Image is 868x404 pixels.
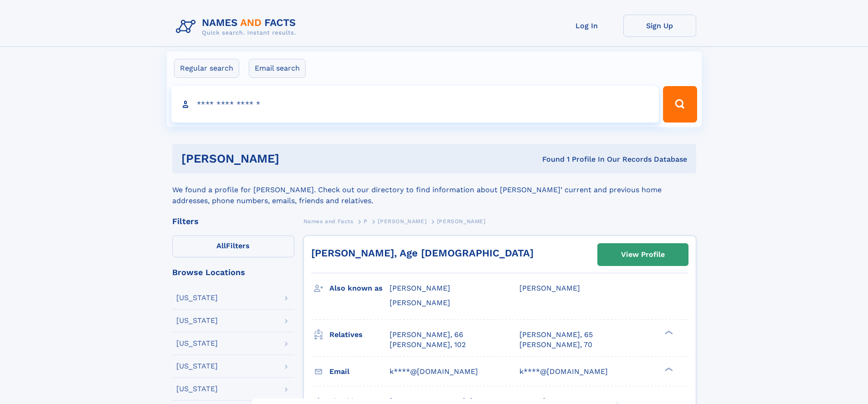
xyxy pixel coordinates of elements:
div: ❯ [663,366,673,372]
h3: Email [329,364,390,379]
a: P [364,215,368,227]
img: Logo Names and Facts [172,15,303,39]
div: Filters [172,217,294,225]
a: [PERSON_NAME], 102 [390,340,466,350]
button: Search Button [663,86,697,123]
a: Sign Up [623,15,696,37]
label: Filters [172,235,294,257]
div: ❯ [663,329,673,335]
div: [US_STATE] [176,317,218,324]
span: All [216,241,226,250]
span: [PERSON_NAME] [390,284,450,292]
a: [PERSON_NAME], 66 [390,330,463,340]
span: [PERSON_NAME] [519,284,580,292]
a: [PERSON_NAME] [378,215,426,227]
span: P [364,218,368,225]
a: [PERSON_NAME], Age [DEMOGRAPHIC_DATA] [311,247,534,259]
div: Browse Locations [172,268,294,276]
a: [PERSON_NAME], 65 [519,330,593,340]
div: View Profile [621,244,665,265]
label: Regular search [174,59,239,78]
div: We found a profile for [PERSON_NAME]. Check out our directory to find information about [PERSON_N... [172,174,696,206]
a: View Profile [598,244,688,266]
a: Log In [550,15,623,37]
div: [US_STATE] [176,340,218,347]
a: Names and Facts [303,215,354,227]
div: [US_STATE] [176,294,218,302]
div: [US_STATE] [176,363,218,370]
h3: Also known as [329,281,390,296]
a: [PERSON_NAME], 70 [519,340,592,350]
input: search input [171,86,659,123]
span: [PERSON_NAME] [390,298,450,307]
div: [US_STATE] [176,385,218,393]
h1: [PERSON_NAME] [181,153,411,164]
h3: Relatives [329,327,390,343]
div: Found 1 Profile In Our Records Database [411,154,687,164]
span: [PERSON_NAME] [378,218,426,225]
span: [PERSON_NAME] [437,218,486,225]
label: Email search [249,59,306,78]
